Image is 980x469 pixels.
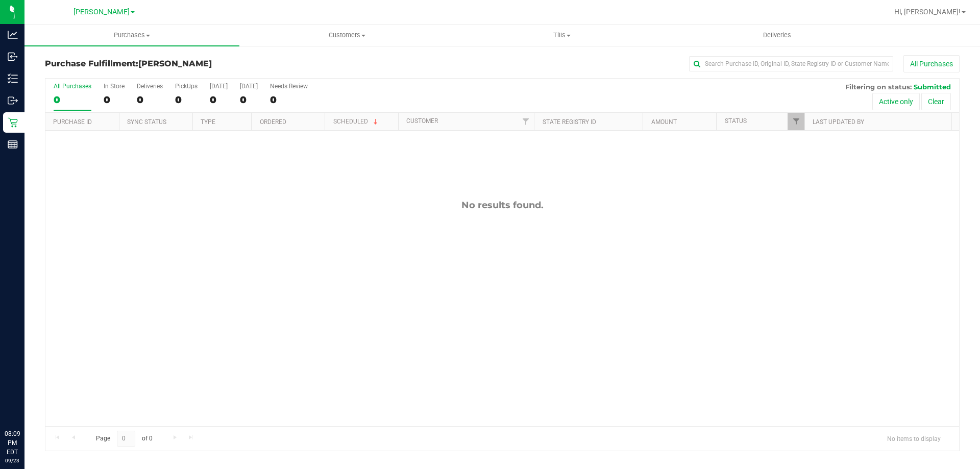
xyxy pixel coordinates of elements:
a: Scheduled [333,118,380,125]
a: Tills [454,24,669,46]
span: Tills [455,31,669,40]
span: Deliveries [749,31,805,40]
a: Customer [406,117,438,125]
div: 0 [54,94,91,106]
button: Active only [872,93,920,110]
div: All Purchases [54,83,91,90]
div: No results found. [45,200,959,211]
inline-svg: Analytics [8,30,18,40]
div: Deliveries [137,83,163,90]
a: Amount [651,118,677,126]
inline-svg: Inventory [8,73,18,84]
span: Submitted [914,83,951,91]
div: Needs Review [270,83,308,90]
a: State Registry ID [543,118,596,126]
inline-svg: Reports [8,139,18,150]
div: 0 [175,94,198,106]
div: In Store [104,83,125,90]
p: 09/23 [5,457,20,464]
a: Ordered [260,118,286,126]
inline-svg: Outbound [8,95,18,106]
a: Purchases [24,24,239,46]
a: Status [725,117,747,125]
span: Purchases [24,31,239,40]
span: [PERSON_NAME] [138,59,212,68]
div: 0 [270,94,308,106]
a: Deliveries [670,24,885,46]
button: All Purchases [903,55,960,72]
div: 0 [240,94,258,106]
div: [DATE] [210,83,228,90]
span: Customers [240,31,454,40]
a: Filter [517,113,534,130]
div: 0 [210,94,228,106]
inline-svg: Inbound [8,52,18,62]
p: 08:09 PM EDT [5,429,20,457]
a: Customers [239,24,454,46]
inline-svg: Retail [8,117,18,128]
a: Last Updated By [813,118,864,126]
iframe: Resource center [10,387,41,418]
div: 0 [137,94,163,106]
span: Page of 0 [87,431,161,447]
span: Filtering on status: [845,83,912,91]
a: Type [201,118,215,126]
input: Search Purchase ID, Original ID, State Registry ID or Customer Name... [689,56,893,71]
div: PickUps [175,83,198,90]
button: Clear [921,93,951,110]
div: 0 [104,94,125,106]
span: Hi, [PERSON_NAME]! [894,8,961,16]
a: Purchase ID [53,118,92,126]
span: [PERSON_NAME] [73,8,130,16]
div: [DATE] [240,83,258,90]
span: No items to display [879,431,949,446]
h3: Purchase Fulfillment: [45,59,350,68]
a: Sync Status [127,118,166,126]
a: Filter [788,113,804,130]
